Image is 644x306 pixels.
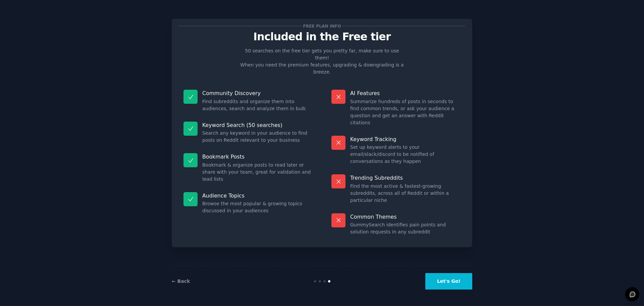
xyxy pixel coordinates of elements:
button: Let's Go! [425,273,472,290]
p: Keyword Search (50 searches) [202,122,313,129]
p: 50 searches on the free tier gets you pretty far, make sure to use them! When you need the premiu... [237,47,407,76]
p: Trending Subreddits [350,174,461,181]
p: Audience Topics [202,192,313,199]
a: ← Back [172,278,190,284]
p: Common Themes [350,213,461,220]
dd: Find subreddits and organize them into audiences, search and analyze them in bulk [202,98,313,112]
p: Bookmark Posts [202,153,313,160]
dd: Set up keyword alerts to your email/slack/discord to be notified of conversations as they happen [350,144,461,165]
dd: Find the most active & fastest-growing subreddits, across all of Reddit or within a particular niche [350,183,461,204]
dd: Summarize hundreds of posts in seconds to find common trends, or ask your audience a question and... [350,98,461,126]
span: Free plan info [302,23,342,30]
dd: Browse the most popular & growing topics discussed in your audiences [202,200,313,214]
p: Keyword Tracking [350,136,461,143]
p: Included in the Free tier [179,31,465,43]
dd: GummySearch identifies pain points and solution requests in any subreddit [350,221,461,235]
p: AI Features [350,90,461,97]
p: Community Discovery [202,90,313,97]
dd: Search any keyword in your audience to find posts on Reddit relevant to your business [202,130,313,144]
dd: Bookmark & organize posts to read later or share with your team, great for validation and lead lists [202,162,313,183]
